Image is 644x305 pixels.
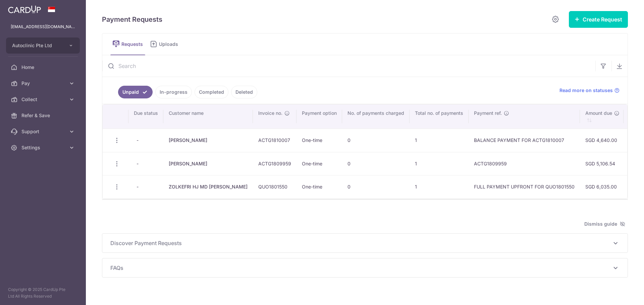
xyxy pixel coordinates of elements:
[128,104,163,129] th: Due status
[258,110,282,117] span: Invoice no.
[559,87,620,94] a: Read more on statuses
[110,264,620,272] p: FAQs
[474,110,502,117] span: Payment ref.
[163,104,253,129] th: Customer name
[297,152,342,175] td: One-time
[121,41,145,48] span: Requests
[134,182,141,192] span: -
[253,104,297,129] th: Invoice no.
[21,144,66,151] span: Settings
[8,5,41,13] img: CardUp
[580,152,624,175] td: SGD 5,106.54
[21,64,66,71] span: Home
[110,239,611,247] span: Discover Payment Requests
[231,86,257,98] a: Deleted
[134,159,141,168] span: -
[21,80,66,87] span: Pay
[253,129,297,152] td: ACTG1810007
[297,129,342,152] td: One-time
[584,220,625,228] span: Dismiss guide
[469,129,580,152] td: BALANCE PAYMENT FOR ACTG1810007
[347,110,404,117] span: No. of payments charged
[148,33,183,55] a: Uploads
[410,152,469,175] td: 1
[21,96,66,103] span: Collect
[410,129,469,152] td: 1
[469,104,580,129] th: Payment ref.
[601,285,637,302] iframe: Opens a widget where you can find more information
[410,175,469,199] td: 1
[12,42,62,49] span: Autoclinic Pte Ltd
[580,129,624,152] td: SGD 4,640.00
[302,110,337,117] span: Payment option
[6,37,80,54] button: Autoclinic Pte Ltd
[110,264,611,272] span: FAQs
[110,33,145,55] a: Requests
[342,104,410,129] th: No. of payments charged
[580,104,624,129] th: Amount due : activate to sort column ascending
[415,110,463,117] span: Total no. of payments
[342,175,410,199] td: 0
[159,41,183,48] span: Uploads
[102,55,595,77] input: Search
[410,104,469,129] th: Total no. of payments
[21,112,66,119] span: Refer & Save
[580,175,624,199] td: SGD 6,035.00
[163,129,253,152] td: [PERSON_NAME]
[297,175,342,199] td: One-time
[163,152,253,175] td: [PERSON_NAME]
[297,104,342,129] th: Payment option
[134,136,141,145] span: -
[118,86,153,98] a: Unpaid
[559,87,613,94] span: Read more on statuses
[102,14,162,25] h5: Payment Requests
[155,86,192,98] a: In-progress
[195,86,228,98] a: Completed
[21,128,66,135] span: Support
[342,129,410,152] td: 0
[342,152,410,175] td: 0
[469,152,580,175] td: ACTG1809959
[163,175,253,199] td: ZOLKEFRI HJ MD [PERSON_NAME]
[569,11,628,28] button: Create Request
[253,175,297,199] td: QUO1801550
[253,152,297,175] td: ACTG1809959
[110,239,620,247] p: Discover Payment Requests
[11,23,75,30] p: [EMAIL_ADDRESS][DOMAIN_NAME]
[585,110,612,117] span: Amount due
[469,175,580,199] td: FULL PAYMENT UPFRONT FOR QUO1801550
